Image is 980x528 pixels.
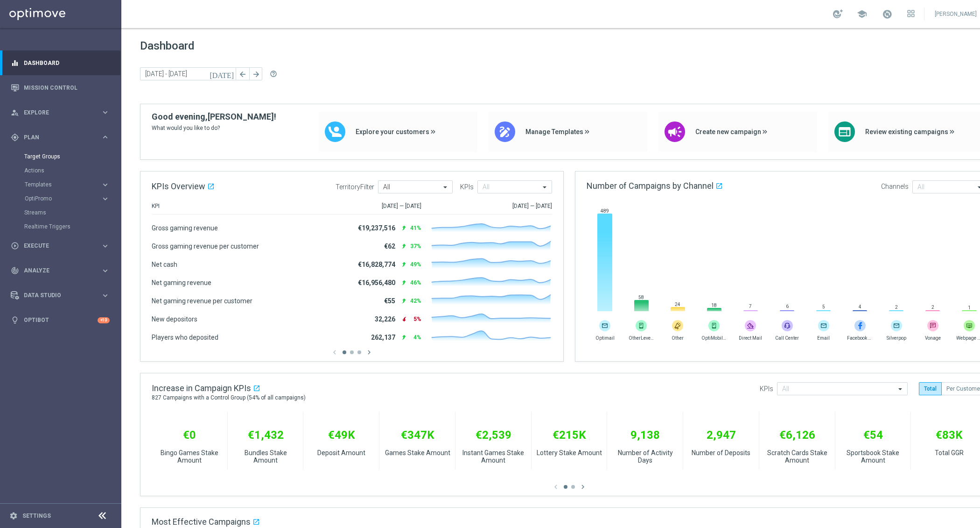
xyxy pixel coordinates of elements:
[24,150,120,164] div: Target Groups
[24,153,97,160] a: Target Groups
[101,242,110,250] i: keyboard_arrow_right
[24,209,97,216] a: Streams
[24,192,120,206] div: OptiPromo
[24,223,97,230] a: Realtime Triggers
[11,133,19,142] i: gps_fixed
[101,133,110,142] i: keyboard_arrow_right
[24,110,101,115] span: Explore
[11,242,101,250] div: Execute
[25,196,101,201] div: OptiPromo
[11,59,19,67] i: equalizer
[11,291,101,300] div: Data Studio
[857,9,867,19] span: school
[24,50,110,75] a: Dashboard
[24,178,120,192] div: Templates
[24,268,101,273] span: Analyze
[10,267,110,274] button: track_changes Analyze keyboard_arrow_right
[24,243,101,249] span: Execute
[24,181,110,188] button: Templates keyboard_arrow_right
[11,266,19,275] i: track_changes
[11,108,19,117] i: person_search
[11,266,101,275] div: Analyze
[25,196,91,201] span: OptiPromo
[10,242,110,250] button: play_circle_outline Execute keyboard_arrow_right
[11,108,101,117] div: Explore
[10,59,110,67] button: equalizer Dashboard
[24,220,120,234] div: Realtime Triggers
[24,195,110,202] button: OptiPromo keyboard_arrow_right
[101,266,110,275] i: keyboard_arrow_right
[25,182,91,187] span: Templates
[11,308,110,333] div: Optibot
[101,108,110,117] i: keyboard_arrow_right
[24,135,101,140] span: Plan
[10,292,110,299] button: Data Studio keyboard_arrow_right
[10,134,110,141] button: gps_fixed Plan keyboard_arrow_right
[24,308,98,333] a: Optibot
[24,167,97,174] a: Actions
[25,182,101,187] div: Templates
[24,164,120,178] div: Actions
[10,316,110,324] button: lightbulb Optibot +10
[101,194,110,203] i: keyboard_arrow_right
[24,75,110,100] a: Mission Control
[9,512,18,520] i: settings
[11,75,110,100] div: Mission Control
[24,206,120,220] div: Streams
[10,109,110,116] button: person_search Explore keyboard_arrow_right
[10,84,110,92] button: Mission Control
[101,180,110,189] i: keyboard_arrow_right
[11,242,19,250] i: play_circle_outline
[22,513,51,519] a: Settings
[24,293,101,298] span: Data Studio
[101,291,110,300] i: keyboard_arrow_right
[11,133,101,142] div: Plan
[98,317,110,323] div: +10
[11,316,19,324] i: lightbulb
[11,50,110,75] div: Dashboard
